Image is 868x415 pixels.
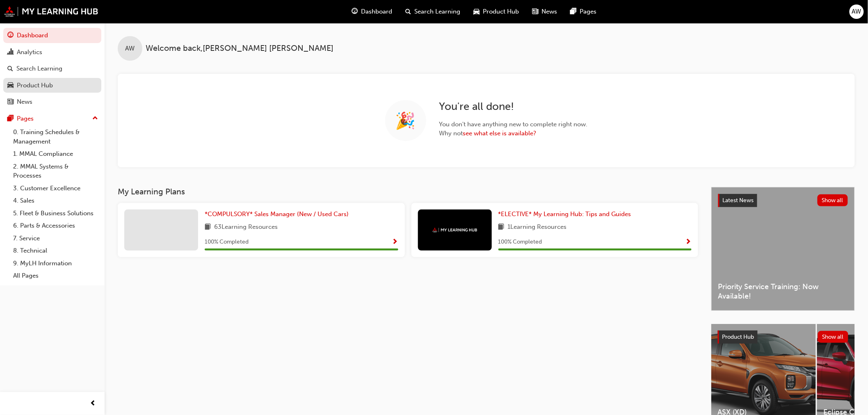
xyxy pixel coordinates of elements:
span: Latest News [723,197,754,204]
a: 7. Service [10,232,101,245]
button: Show all [818,194,848,206]
a: *ELECTIVE* My Learning Hub: Tips and Guides [498,210,635,219]
a: *COMPULSORY* Sales Manager (New / Used Cars) [205,210,352,219]
span: News [541,7,557,16]
a: 8. Technical [10,244,101,257]
a: search-iconSearch Learning [399,3,467,20]
button: Pages [3,111,101,126]
span: 100 % Completed [205,237,249,247]
button: DashboardAnalyticsSearch LearningProduct HubNews [3,26,101,111]
a: 3. Customer Excellence [10,182,101,195]
span: Search Learning [414,7,460,16]
a: Search Learning [3,61,101,76]
span: guage-icon [352,7,358,17]
span: 🎉 [395,116,416,125]
span: chart-icon [7,49,14,56]
a: Analytics [3,45,101,60]
a: 1. MMAL Compliance [10,148,101,160]
button: Show all [818,331,849,343]
a: pages-iconPages [564,3,603,20]
span: book-icon [205,222,211,233]
span: Show Progress [392,239,398,246]
span: Show Progress [685,239,692,246]
img: mmal [432,228,477,233]
a: 2. MMAL Systems & Processes [10,160,101,182]
span: news-icon [532,7,538,17]
a: 5. Fleet & Business Solutions [10,207,101,220]
div: News [17,97,32,107]
a: 4. Sales [10,194,101,207]
span: prev-icon [90,399,96,409]
a: All Pages [10,269,101,282]
div: Analytics [17,48,42,57]
a: news-iconNews [525,3,564,20]
a: see what else is available? [463,130,537,137]
img: mmal [4,6,98,17]
a: 0. Training Schedules & Management [10,126,101,148]
button: Show Progress [685,237,692,247]
span: *COMPULSORY* Sales Manager (New / Used Cars) [205,210,349,218]
a: Product HubShow all [718,331,848,344]
a: Latest NewsShow all [718,194,848,207]
a: Latest NewsShow allPriority Service Training: Now Available! [711,187,855,311]
span: car-icon [473,7,480,17]
span: Priority Service Training: Now Available! [718,282,848,301]
div: Product Hub [17,81,53,90]
span: You don ' t have anything new to complete right now. [439,120,588,129]
a: 9. MyLH Information [10,257,101,270]
a: Product Hub [3,78,101,93]
button: AW [850,5,864,19]
a: guage-iconDashboard [345,3,399,20]
span: guage-icon [7,32,14,39]
span: news-icon [7,98,14,106]
span: AW [852,7,861,16]
div: Search Learning [16,64,62,73]
span: AW [126,44,135,53]
span: book-icon [498,222,505,233]
span: Why not [439,129,588,138]
span: search-icon [7,65,13,73]
span: 63 Learning Resources [214,222,278,233]
span: 100 % Completed [498,237,542,247]
span: up-icon [92,113,98,124]
a: Dashboard [3,28,101,43]
span: Dashboard [361,7,392,16]
h3: My Learning Plans [118,187,698,196]
span: Product Hub [483,7,519,16]
span: car-icon [7,82,14,89]
button: Show Progress [392,237,398,247]
div: Pages [17,114,34,123]
span: *ELECTIVE* My Learning Hub: Tips and Guides [498,210,631,218]
span: Welcome back , [PERSON_NAME] [PERSON_NAME] [146,44,333,53]
span: 1 Learning Resources [508,222,567,233]
span: Product Hub [722,333,754,340]
span: Pages [580,7,596,16]
h2: You ' re all done! [439,100,588,113]
a: 6. Parts & Accessories [10,219,101,232]
span: pages-icon [7,115,14,123]
a: car-iconProduct Hub [467,3,525,20]
span: search-icon [405,7,411,17]
a: News [3,94,101,109]
span: pages-icon [570,7,576,17]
